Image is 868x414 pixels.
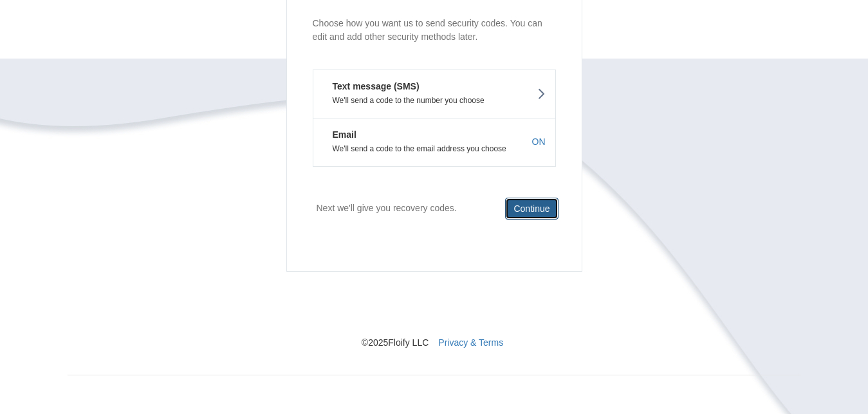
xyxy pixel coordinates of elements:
[313,118,556,167] button: EmailWe'll send a code to the email address you chooseON
[323,144,546,153] p: We'll send a code to the email address you choose
[317,198,457,219] p: Next we'll give you recovery codes.
[323,128,356,141] em: Email
[323,96,546,105] p: We'll send a code to the number you choose
[313,17,556,44] p: Choose how you want us to send security codes. You can edit and add other security methods later.
[505,198,558,220] button: Continue
[68,272,801,349] nav: © 2025 Floify LLC
[438,337,503,348] a: Privacy & Terms
[313,70,556,118] button: Text message (SMS)We'll send a code to the number you choose
[532,135,546,148] span: ON
[323,80,420,93] em: Text message (SMS)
